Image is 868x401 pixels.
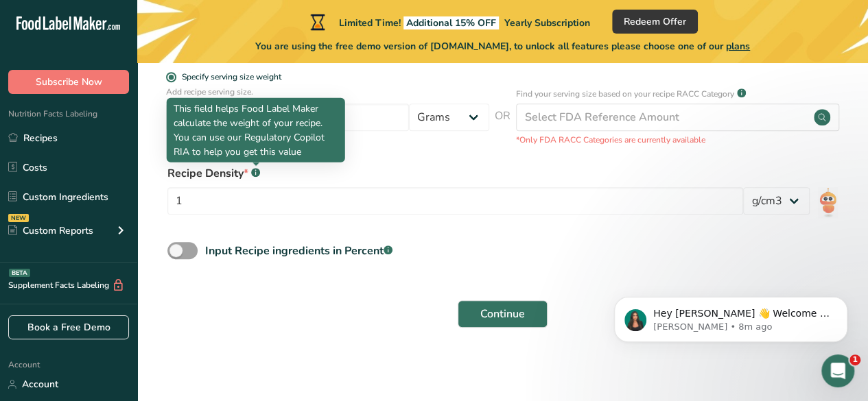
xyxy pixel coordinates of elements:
[594,268,868,364] iframe: Intercom notifications message
[9,269,30,277] div: BETA
[167,187,743,215] input: Type your density here
[8,315,129,339] a: Book a Free Demo
[525,109,679,125] div: Select FDA Reference Amount
[307,14,590,30] div: Limited Time!
[182,72,281,82] div: Specify serving size weight
[480,306,525,322] span: Continue
[516,134,839,146] p: *Only FDA RACC Categories are currently available
[8,223,93,238] div: Custom Reports
[167,165,743,182] div: Recipe Density
[403,16,499,29] span: Additional 15% OFF
[174,101,338,159] p: This field helps Food Label Maker calculate the weight of your recipe. You can use our Regulatory...
[166,86,489,98] p: Add recipe serving size.
[612,10,698,34] button: Redeem Offer
[624,14,686,29] span: Redeem Offer
[849,354,860,365] span: 1
[495,108,511,146] span: OR
[255,39,750,53] span: You are using the free demo version of [DOMAIN_NAME], to unlock all features please choose one of...
[205,243,392,259] div: Input Recipe ingredients in Percent
[36,75,102,89] span: Subscribe Now
[8,70,129,94] button: Subscribe Now
[821,354,854,387] iframe: Intercom live chat
[516,88,734,100] p: Find your serving size based on your recipe RACC Category
[8,214,29,222] div: NEW
[458,300,548,328] button: Continue
[504,16,590,29] span: Yearly Subscription
[818,187,838,218] img: ai-bot.1dcbe71.gif
[726,40,750,53] span: plans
